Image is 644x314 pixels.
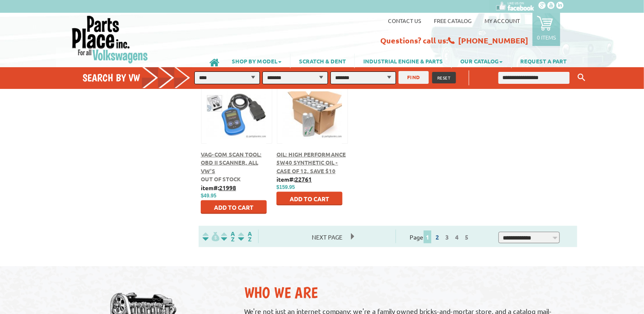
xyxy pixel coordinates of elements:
[396,230,485,244] div: Page
[276,192,342,206] button: Add to Cart
[276,184,295,190] span: $159.95
[83,71,199,84] h4: Search by VW
[512,54,575,68] a: REQUEST A PART
[424,231,431,243] span: 1
[201,151,262,174] a: VAG-COM Scan Tool: OBD II Scanner, All VW's
[71,15,149,64] img: Parts Place Inc!
[219,184,236,191] u: 21998
[223,54,290,68] a: SHOP BY MODEL
[202,232,219,242] img: filterpricelow.svg
[295,175,312,183] u: 22761
[453,233,461,241] a: 4
[276,175,312,183] b: item#:
[533,13,560,46] a: 0 items
[355,54,451,68] a: INDUSTRIAL ENGINE & PARTS
[463,233,470,241] a: 5
[244,283,569,302] h2: Who We Are
[388,17,421,24] a: Contact us
[484,17,520,24] a: My Account
[201,175,241,183] span: Out of stock
[303,233,351,241] a: Next Page
[276,151,346,174] a: Oil: High Performance 5w40 Synthetic Oil - Case of 12, Save $10
[219,232,237,242] img: Sort by Headline
[434,17,472,24] a: Free Catalog
[237,232,254,242] img: Sort by Sales Rank
[201,200,267,214] button: Add to Cart
[452,54,511,68] a: OUR CATALOG
[537,34,556,41] p: 0 items
[201,184,236,191] b: item#:
[575,71,588,85] button: Keyword Search
[303,231,351,243] span: Next Page
[399,71,429,84] button: FIND
[432,72,456,83] button: RESET
[201,193,217,199] span: $49.95
[214,203,254,211] span: Add to Cart
[291,54,354,68] a: SCRATCH & DENT
[290,195,329,203] span: Add to Cart
[443,233,451,241] a: 3
[433,233,441,241] a: 2
[437,74,451,81] span: RESET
